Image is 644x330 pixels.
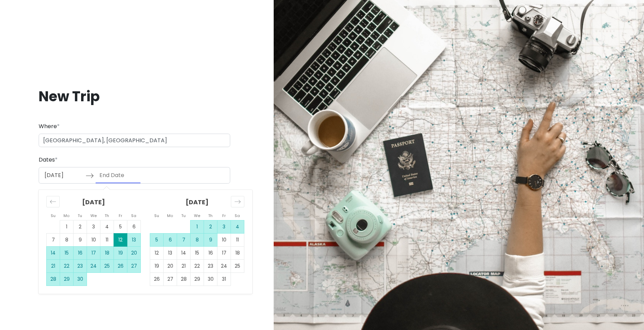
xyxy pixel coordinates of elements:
[181,213,186,218] small: Tu
[150,272,164,286] td: Choose Sunday, October 26, 2025 as your check-out date. It’s available.
[191,246,204,259] td: Choose Wednesday, October 15, 2025 as your check-out date. It’s available.
[39,155,58,164] label: Dates
[127,220,141,233] td: Choose Saturday, September 6, 2025 as your check-out date. It’s available.
[204,259,217,272] td: Choose Thursday, October 23, 2025 as your check-out date. It’s available.
[60,233,74,246] td: Choose Monday, September 8, 2025 as your check-out date. It’s available.
[87,259,100,272] td: Choose Wednesday, September 24, 2025 as your check-out date. It’s available.
[60,246,74,259] td: Choose Monday, September 15, 2025 as your check-out date. It’s available.
[217,259,231,272] td: Choose Friday, October 24, 2025 as your check-out date. It’s available.
[60,272,74,286] td: Choose Monday, September 29, 2025 as your check-out date. It’s available.
[150,259,164,272] td: Choose Sunday, October 19, 2025 as your check-out date. It’s available.
[164,272,177,286] td: Choose Monday, October 27, 2025 as your check-out date. It’s available.
[164,233,177,246] td: Choose Monday, October 6, 2025 as your check-out date. It’s available.
[96,167,140,183] input: End Date
[51,213,56,218] small: Su
[74,233,87,246] td: Choose Tuesday, September 9, 2025 as your check-out date. It’s available.
[119,213,122,218] small: Fr
[191,272,204,286] td: Choose Wednesday, October 29, 2025 as your check-out date. It’s available.
[47,259,60,272] td: Choose Sunday, September 21, 2025 as your check-out date. It’s available.
[78,213,82,218] small: Tu
[100,220,114,233] td: Choose Thursday, September 4, 2025 as your check-out date. It’s available.
[127,246,141,259] td: Choose Saturday, September 20, 2025 as your check-out date. It’s available.
[131,213,136,218] small: Sa
[87,233,100,246] td: Choose Wednesday, September 10, 2025 as your check-out date. It’s available.
[177,246,191,259] td: Choose Tuesday, October 14, 2025 as your check-out date. It’s available.
[191,220,204,233] td: Choose Wednesday, October 1, 2025 as your check-out date. It’s available.
[114,233,127,246] td: Selected as start date. Friday, September 12, 2025
[167,213,173,218] small: Mo
[74,259,87,272] td: Choose Tuesday, September 23, 2025 as your check-out date. It’s available.
[74,220,87,233] td: Choose Tuesday, September 2, 2025 as your check-out date. It’s available.
[39,134,230,147] input: City (e.g., New York)
[231,259,244,272] td: Choose Saturday, October 25, 2025 as your check-out date. It’s available.
[82,198,105,206] strong: [DATE]
[150,246,164,259] td: Choose Sunday, October 12, 2025 as your check-out date. It’s available.
[64,213,69,218] small: Mo
[217,272,231,286] td: Choose Friday, October 31, 2025 as your check-out date. It’s available.
[114,220,127,233] td: Choose Friday, September 5, 2025 as your check-out date. It’s available.
[231,220,244,233] td: Choose Saturday, October 4, 2025 as your check-out date. It’s available.
[231,246,244,259] td: Choose Saturday, October 18, 2025 as your check-out date. It’s available.
[150,233,164,246] td: Choose Sunday, October 5, 2025 as your check-out date. It’s available.
[39,190,252,294] div: Calendar
[204,220,217,233] td: Choose Thursday, October 2, 2025 as your check-out date. It’s available.
[127,259,141,272] td: Choose Saturday, September 27, 2025 as your check-out date. It’s available.
[39,87,230,105] h1: New Trip
[114,259,127,272] td: Choose Friday, September 26, 2025 as your check-out date. It’s available.
[154,213,159,218] small: Su
[60,220,74,233] td: Choose Monday, September 1, 2025 as your check-out date. It’s available.
[222,213,226,218] small: Fr
[204,272,217,286] td: Choose Thursday, October 30, 2025 as your check-out date. It’s available.
[87,246,100,259] td: Choose Wednesday, September 17, 2025 as your check-out date. It’s available.
[74,246,87,259] td: Choose Tuesday, September 16, 2025 as your check-out date. It’s available.
[235,213,240,218] small: Sa
[100,246,114,259] td: Choose Thursday, September 18, 2025 as your check-out date. It’s available.
[87,220,100,233] td: Choose Wednesday, September 3, 2025 as your check-out date. It’s available.
[191,233,204,246] td: Choose Wednesday, October 8, 2025 as your check-out date. It’s available.
[47,272,60,286] td: Choose Sunday, September 28, 2025 as your check-out date. It’s available.
[127,233,141,246] td: Choose Saturday, September 13, 2025 as your check-out date. It’s available.
[47,233,60,246] td: Choose Sunday, September 7, 2025 as your check-out date. It’s available.
[39,122,60,131] label: Where
[60,259,74,272] td: Choose Monday, September 22, 2025 as your check-out date. It’s available.
[217,246,231,259] td: Choose Friday, October 17, 2025 as your check-out date. It’s available.
[74,272,87,286] td: Choose Tuesday, September 30, 2025 as your check-out date. It’s available.
[177,272,191,286] td: Choose Tuesday, October 28, 2025 as your check-out date. It’s available.
[217,233,231,246] td: Choose Friday, October 10, 2025 as your check-out date. It’s available.
[100,259,114,272] td: Choose Thursday, September 25, 2025 as your check-out date. It’s available.
[46,196,60,207] div: Move backward to switch to the previous month.
[194,213,200,218] small: We
[105,213,109,218] small: Th
[208,213,213,218] small: Th
[191,259,204,272] td: Choose Wednesday, October 22, 2025 as your check-out date. It’s available.
[231,233,244,246] td: Choose Saturday, October 11, 2025 as your check-out date. It’s available.
[114,246,127,259] td: Choose Friday, September 19, 2025 as your check-out date. It’s available.
[204,246,217,259] td: Choose Thursday, October 16, 2025 as your check-out date. It’s available.
[177,233,191,246] td: Choose Tuesday, October 7, 2025 as your check-out date. It’s available.
[41,167,86,183] input: Start Date
[204,233,217,246] td: Choose Thursday, October 9, 2025 as your check-out date. It’s available.
[90,213,97,218] small: We
[164,259,177,272] td: Choose Monday, October 20, 2025 as your check-out date. It’s available.
[217,220,231,233] td: Choose Friday, October 3, 2025 as your check-out date. It’s available.
[231,196,244,207] div: Move forward to switch to the next month.
[186,198,208,206] strong: [DATE]
[47,246,60,259] td: Choose Sunday, September 14, 2025 as your check-out date. It’s available.
[177,259,191,272] td: Choose Tuesday, October 21, 2025 as your check-out date. It’s available.
[100,233,114,246] td: Choose Thursday, September 11, 2025 as your check-out date. It’s available.
[164,246,177,259] td: Choose Monday, October 13, 2025 as your check-out date. It’s available.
